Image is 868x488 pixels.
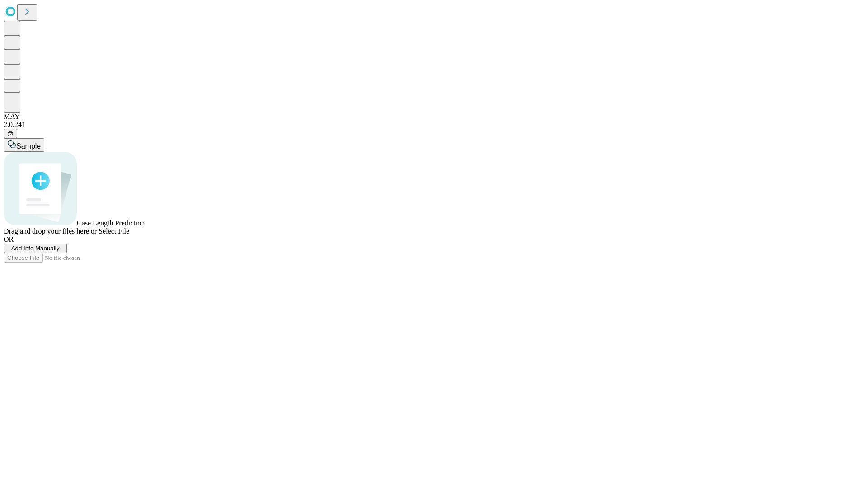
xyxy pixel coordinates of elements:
div: MAY [4,113,864,121]
span: Add Info Manually [11,245,60,252]
span: Select File [99,227,129,235]
span: Drag and drop your files here or [4,227,97,235]
span: OR [4,235,14,243]
button: Add Info Manually [4,244,67,253]
span: Case Length Prediction [77,219,145,227]
button: Sample [4,138,44,152]
div: 2.0.241 [4,121,864,129]
button: @ [4,129,17,138]
span: Sample [16,142,41,150]
span: @ [7,130,14,137]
